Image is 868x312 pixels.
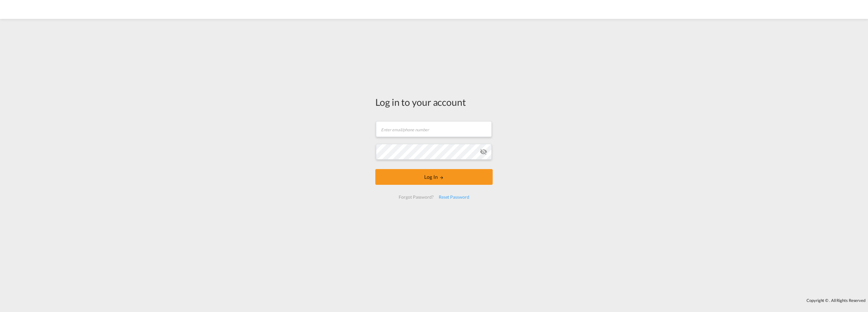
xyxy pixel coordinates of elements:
[480,148,487,156] md-icon: icon-eye-off
[436,191,472,203] div: Reset Password
[375,95,493,109] div: Log in to your account
[396,191,436,203] div: Forgot Password?
[375,169,493,185] button: LOGIN
[376,121,492,137] input: Enter email/phone number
